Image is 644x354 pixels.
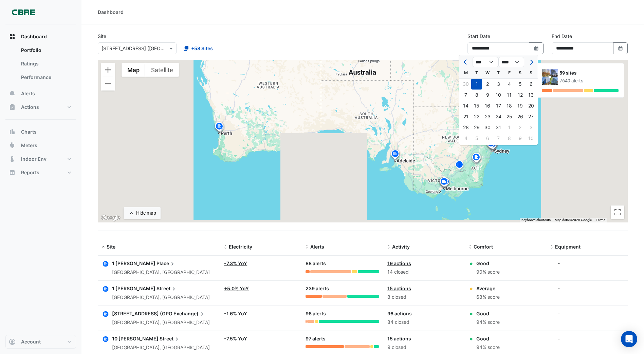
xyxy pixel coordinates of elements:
[9,156,16,162] app-icon: Indoor Env
[471,153,482,164] img: site-pin.svg
[476,293,500,301] div: 68% score
[157,260,176,267] span: Place
[310,244,324,250] span: Alerts
[214,121,225,133] img: site-pin.svg
[558,285,560,292] div: -
[136,210,156,217] div: Hide map
[504,133,515,144] div: 8
[533,45,539,51] fa-icon: Select Date
[157,285,177,292] span: Street
[482,79,493,90] div: 2
[460,100,471,111] div: Monday, July 14, 2025
[9,142,16,149] app-icon: Meters
[498,57,524,67] select: Select year
[482,122,493,133] div: 30
[482,122,493,133] div: Wednesday, July 30, 2025
[460,133,471,144] div: 4
[471,79,482,90] div: Tuesday, July 1, 2025
[526,67,536,78] div: S
[460,100,471,111] div: 14
[471,67,482,78] div: T
[215,122,225,134] img: site-pin.svg
[454,160,465,172] img: site-pin.svg
[504,90,515,100] div: 11
[5,87,76,100] button: Alerts
[476,260,500,267] div: Good
[306,285,379,293] div: 239 alerts
[504,111,515,122] div: 25
[440,177,451,189] img: site-pin.svg
[504,67,515,78] div: F
[112,269,210,276] div: [GEOGRAPHIC_DATA], [GEOGRAPHIC_DATA]
[112,319,210,327] div: [GEOGRAPHIC_DATA], [GEOGRAPHIC_DATA]
[493,111,504,122] div: Thursday, July 24, 2025
[476,285,500,292] div: Average
[107,244,115,250] span: Site
[460,90,471,100] div: Monday, July 7, 2025
[9,104,16,111] app-icon: Actions
[460,79,471,90] div: Monday, June 30, 2025
[471,100,482,111] div: Tuesday, July 15, 2025
[387,268,461,276] div: 14 closed
[621,331,637,347] div: Open Intercom Messenger
[471,152,482,164] img: site-pin.svg
[16,57,76,71] a: Ratings
[559,77,619,84] div: 7649 alerts
[21,156,47,162] span: Indoor Env
[112,336,159,341] span: 10 [PERSON_NAME]
[224,286,249,291] a: +5.0% YoY
[98,33,106,40] label: Site
[515,122,526,133] div: 2
[98,8,124,16] div: Dashboard
[460,111,471,122] div: 21
[112,286,155,291] span: 1 [PERSON_NAME]
[515,111,526,122] div: 26
[460,111,471,122] div: Monday, July 21, 2025
[99,214,122,222] img: Google
[5,43,76,87] div: Dashboard
[526,111,536,122] div: Sunday, July 27, 2025
[471,154,481,165] img: site-pin.svg
[224,260,247,266] a: -7.3% YoY
[526,133,536,144] div: Sunday, August 10, 2025
[515,90,526,100] div: 12
[101,77,115,91] button: Zoom out
[471,111,482,122] div: Tuesday, July 22, 2025
[493,79,504,90] div: 3
[21,104,39,111] span: Actions
[173,310,205,317] span: Exchange)
[558,260,560,267] div: -
[214,121,224,133] img: site-pin.svg
[387,311,412,316] a: 96 actions
[527,57,535,67] button: Next month
[482,133,493,144] div: Wednesday, August 6, 2025
[526,111,536,122] div: 27
[471,111,482,122] div: 22
[493,100,504,111] div: Thursday, July 17, 2025
[471,122,482,133] div: 29
[387,260,411,266] a: 19 actions
[526,100,536,111] div: Sunday, July 20, 2025
[515,122,526,133] div: Saturday, August 2, 2025
[482,90,493,100] div: Wednesday, July 9, 2025
[191,45,213,52] span: +58 Sites
[550,69,558,77] img: 1 Shelley Street
[9,169,16,176] app-icon: Reports
[542,69,550,77] img: 1 Martin Place
[515,67,526,78] div: S
[387,318,461,326] div: 84 closed
[112,294,210,301] div: [GEOGRAPHIC_DATA], [GEOGRAPHIC_DATA]
[5,100,76,114] button: Actions
[526,100,536,111] div: 20
[471,90,482,100] div: Tuesday, July 8, 2025
[526,90,536,100] div: Sunday, July 13, 2025
[504,122,515,133] div: 1
[21,90,35,97] span: Alerts
[596,218,605,222] a: Terms (opens in new tab)
[460,67,471,78] div: M
[112,344,210,352] div: [GEOGRAPHIC_DATA], [GEOGRAPHIC_DATA]
[387,343,461,351] div: 9 closed
[493,90,504,100] div: 10
[460,90,471,100] div: 7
